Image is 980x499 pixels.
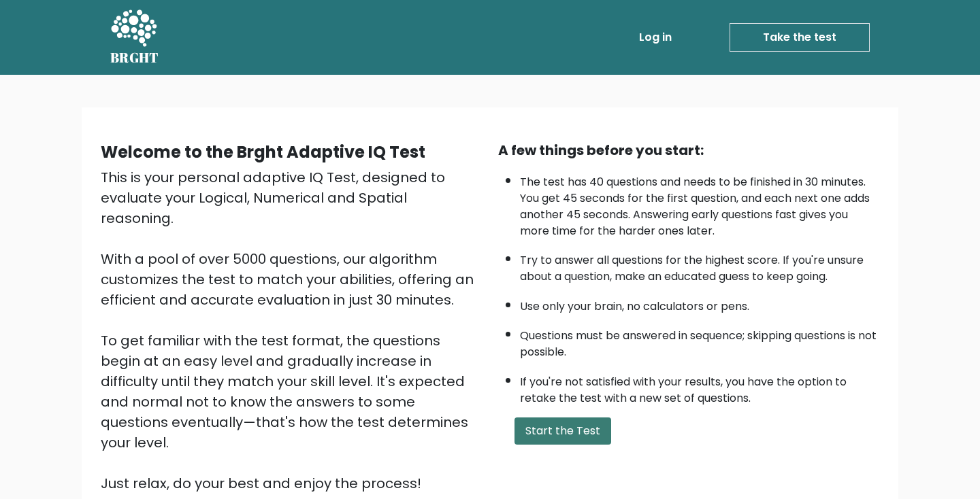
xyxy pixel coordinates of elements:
li: Use only your brain, no calculators or pens. [520,292,879,315]
div: A few things before you start: [498,140,879,160]
li: The test has 40 questions and needs to be finished in 30 minutes. You get 45 seconds for the firs... [520,167,879,239]
h5: BRGHT [110,50,159,66]
a: Take the test [730,23,870,52]
a: Log in [634,24,677,51]
div: This is your personal adaptive IQ Test, designed to evaluate your Logical, Numerical and Spatial ... [101,167,482,494]
li: If you're not satisfied with your results, you have the option to retake the test with a new set ... [520,367,879,407]
b: Welcome to the Brght Adaptive IQ Test [101,141,425,163]
button: Start the Test [514,417,611,445]
li: Try to answer all questions for the highest score. If you're unsure about a question, make an edu... [520,245,879,285]
li: Questions must be answered in sequence; skipping questions is not possible. [520,321,879,360]
a: BRGHT [110,5,159,69]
